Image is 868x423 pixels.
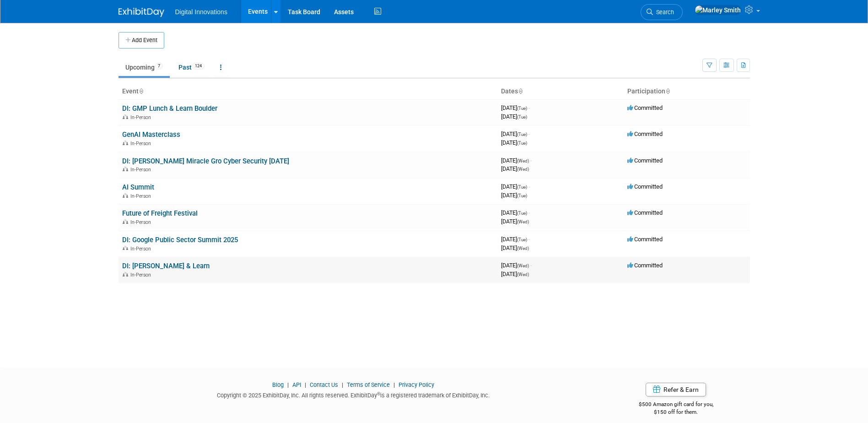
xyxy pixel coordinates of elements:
[123,141,128,145] img: In-Person Event
[517,193,527,198] span: (Tue)
[122,183,154,191] a: AI Summit
[175,8,227,16] span: Digital Innovations
[272,381,284,388] a: Blog
[347,381,390,388] a: Terms of Service
[602,408,750,416] div: $150 off for them.
[695,5,741,15] img: Marley Smith
[123,246,128,250] img: In-Person Event
[528,104,530,111] span: -
[285,381,291,388] span: |
[391,381,397,388] span: |
[302,381,308,388] span: |
[399,381,434,388] a: Privacy Policy
[130,219,154,225] span: In-Person
[517,132,527,137] span: (Tue)
[123,193,128,198] img: In-Person Event
[119,32,164,49] button: Add Event
[122,130,180,139] a: GenAI Masterclass
[501,139,527,146] span: [DATE]
[501,209,530,216] span: [DATE]
[130,114,154,120] span: In-Person
[122,157,289,165] a: DI: [PERSON_NAME] Miracle Gro Cyber Security [DATE]
[501,165,529,172] span: [DATE]
[130,141,154,146] span: In-Person
[123,219,128,224] img: In-Person Event
[119,8,164,17] img: ExhibitDay
[122,104,217,113] a: DI: GMP Lunch & Learn Boulder
[653,9,674,16] span: Search
[130,246,154,252] span: In-Person
[517,237,527,242] span: (Tue)
[119,389,589,400] div: Copyright © 2025 ExhibitDay, Inc. All rights reserved. ExhibitDay is a registered trademark of Ex...
[130,193,154,199] span: In-Person
[627,236,663,243] span: Committed
[123,272,128,277] img: In-Person Event
[501,157,532,164] span: [DATE]
[501,218,529,225] span: [DATE]
[518,87,523,95] a: Sort by Start Date
[340,381,345,388] span: |
[627,157,663,164] span: Committed
[517,246,529,251] span: (Wed)
[119,84,497,99] th: Event
[646,383,706,396] a: Refer & Earn
[122,209,198,217] a: Future of Freight Festival
[119,59,170,76] a: Upcoming7
[517,211,527,216] span: (Tue)
[501,244,529,251] span: [DATE]
[517,219,529,224] span: (Wed)
[122,262,210,270] a: DI: [PERSON_NAME] & Learn
[292,381,301,388] a: API
[528,130,530,137] span: -
[122,236,238,244] a: DI: Google Public Sector Summit 2025
[501,183,530,190] span: [DATE]
[192,63,205,70] span: 124
[528,183,530,190] span: -
[497,84,624,99] th: Dates
[602,395,750,416] div: $500 Amazon gift card for you,
[627,130,663,137] span: Committed
[627,183,663,190] span: Committed
[172,59,211,76] a: Past124
[517,106,527,111] span: (Tue)
[130,272,154,278] span: In-Person
[130,167,154,173] span: In-Person
[123,114,128,119] img: In-Person Event
[517,272,529,277] span: (Wed)
[139,87,143,95] a: Sort by Event Name
[501,113,527,120] span: [DATE]
[517,141,527,146] span: (Tue)
[501,104,530,111] span: [DATE]
[517,158,529,163] span: (Wed)
[501,236,530,243] span: [DATE]
[123,167,128,171] img: In-Person Event
[528,209,530,216] span: -
[665,87,670,95] a: Sort by Participation Type
[377,391,380,396] sup: ®
[155,63,163,70] span: 7
[501,130,530,137] span: [DATE]
[517,114,527,119] span: (Tue)
[501,262,532,269] span: [DATE]
[528,236,530,243] span: -
[517,167,529,172] span: (Wed)
[624,84,750,99] th: Participation
[627,104,663,111] span: Committed
[641,4,683,20] a: Search
[501,192,527,199] span: [DATE]
[530,262,532,269] span: -
[517,184,527,190] span: (Tue)
[530,157,532,164] span: -
[627,262,663,269] span: Committed
[310,381,338,388] a: Contact Us
[627,209,663,216] span: Committed
[517,263,529,268] span: (Wed)
[501,271,529,277] span: [DATE]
